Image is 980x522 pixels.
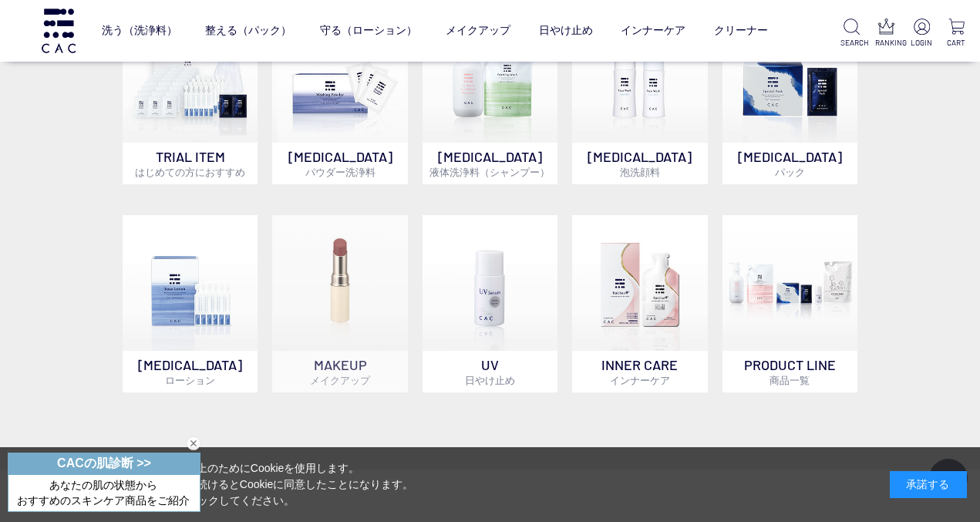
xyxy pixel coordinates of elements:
[722,143,857,184] p: [MEDICAL_DATA]
[465,374,515,386] span: 日やけ止め
[272,215,407,392] a: MAKEUPメイクアップ
[572,351,707,392] p: INNER CARE
[123,215,258,392] a: [MEDICAL_DATA]ローション
[911,19,933,49] a: LOGIN
[714,12,768,50] a: クリーナー
[423,143,557,184] p: [MEDICAL_DATA]
[123,8,258,184] a: トライアルセット TRIAL ITEMはじめての方におすすめ
[165,374,215,386] span: ローション
[572,8,707,184] a: 泡洗顔料 [MEDICAL_DATA]泡洗顔料
[875,37,897,49] p: RANKING
[840,19,863,49] a: SEARCH
[572,215,707,392] a: インナーケア INNER CAREインナーケア
[429,166,550,178] span: 液体洗浄料（シャンプー）
[572,215,707,350] img: インナーケア
[310,374,370,386] span: メイクアップ
[446,12,510,50] a: メイクアップ
[539,12,593,50] a: 日やけ止め
[945,37,968,49] p: CART
[305,166,375,178] span: パウダー洗浄料
[123,351,258,392] p: [MEDICAL_DATA]
[13,460,414,509] div: 当サイトでは、お客様へのサービス向上のためにCookieを使用します。 「承諾する」をクリックするか閲覧を続けるとCookieに同意したことになります。 詳細はこちらの をクリックしてください。
[39,8,78,52] img: logo
[722,8,857,184] a: [MEDICAL_DATA]パック
[272,143,407,184] p: [MEDICAL_DATA]
[272,8,407,184] a: [MEDICAL_DATA]パウダー洗浄料
[123,143,258,184] p: TRIAL ITEM
[610,374,670,386] span: インナーケア
[102,12,177,50] a: 洗う（洗浄料）
[620,166,660,178] span: 泡洗顔料
[423,8,557,184] a: [MEDICAL_DATA]液体洗浄料（シャンプー）
[572,143,707,184] p: [MEDICAL_DATA]
[423,215,557,392] a: UV日やけ止め
[320,12,417,50] a: 守る（ローション）
[840,37,863,49] p: SEARCH
[135,166,245,178] span: はじめての方におすすめ
[890,471,967,498] div: 承諾する
[911,37,933,49] p: LOGIN
[423,351,557,392] p: UV
[770,374,810,386] span: 商品一覧
[621,12,685,50] a: インナーケア
[722,351,857,392] p: PRODUCT LINE
[875,19,897,49] a: RANKING
[205,12,291,50] a: 整える（パック）
[945,19,968,49] a: CART
[272,351,407,392] p: MAKEUP
[722,215,857,392] a: PRODUCT LINE商品一覧
[775,166,805,178] span: パック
